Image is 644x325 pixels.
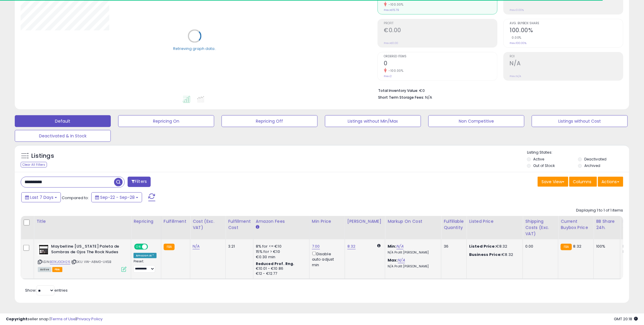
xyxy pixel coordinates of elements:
[347,218,383,225] div: [PERSON_NAME]
[596,244,616,249] div: 100%
[384,41,399,45] small: Prev: €0.00
[173,46,216,51] div: Retrieving graph data..
[469,218,520,225] div: Listed Price
[21,192,61,202] button: Last 7 Days
[378,95,425,100] b: Short Term Storage Fees:
[38,244,126,271] div: ASIN:
[222,115,318,127] button: Repricing Off
[91,192,142,202] button: Sep-22 - Sep-28
[256,249,305,254] div: 15% for > €10
[38,244,50,256] img: 310xPKty94L._SL40_.jpg
[469,244,518,249] div: €8.32
[510,55,623,58] span: ROI
[164,244,175,250] small: FBA
[510,41,527,45] small: Prev: 100.00%
[21,162,47,168] div: Clear All Filters
[77,316,103,322] a: Privacy Policy
[396,243,404,249] a: N/A
[510,60,623,68] h2: N/A
[388,251,437,255] p: N/A Profit [PERSON_NAME]
[347,243,356,249] a: 8.32
[576,208,623,213] div: Displaying 1 to 1 of 1 items
[510,35,522,40] small: 0.00%
[623,249,642,254] div: FBM: 0
[527,150,629,155] p: Listing States:
[584,157,606,162] label: Deactivated
[134,218,159,225] div: Repricing
[469,243,496,249] b: Listed Price:
[228,244,249,249] div: 3.21
[384,60,497,68] h2: 0
[387,2,404,7] small: -100.00%
[135,244,142,249] span: ON
[510,27,623,35] h2: 100.00%
[385,216,441,239] th: The percentage added to the cost of goods (COGS) that forms the calculator for Min & Max prices.
[398,257,405,263] a: N/A
[25,287,68,293] span: Show: entries
[569,177,597,187] button: Columns
[134,253,157,258] div: Amazon AI *
[256,271,305,276] div: €12 - €12.77
[561,244,572,250] small: FBA
[525,218,556,237] div: Shipping Costs (Exc. VAT)
[598,177,623,187] button: Actions
[312,218,342,225] div: Min Price
[118,115,214,127] button: Repricing On
[52,267,62,272] span: FBA
[444,244,462,249] div: 36
[573,179,592,185] span: Columns
[256,218,307,225] div: Amazon Fees
[538,177,568,187] button: Save View
[134,259,157,273] div: Preset:
[388,243,396,249] b: Min:
[325,115,421,127] button: Listings without Min/Max
[256,225,259,230] small: Amazon Fees.
[469,252,502,257] b: Business Price:
[384,55,497,58] span: Ordered Items
[378,88,419,93] b: Total Inventory Value:
[388,218,439,225] div: Markup on Cost
[525,244,554,249] div: 0.00
[510,22,623,25] span: Avg. Buybox Share
[147,244,157,249] span: OFF
[534,163,555,168] label: Out of Stock
[62,195,89,201] span: Compared to:
[425,95,432,100] span: N/A
[534,157,544,162] label: Active
[378,87,619,94] li: €0
[6,316,103,322] div: seller snap | |
[71,259,111,264] span: | SKU: VW-A8M0-UK5B
[38,267,51,272] span: All listings currently available for purchase on Amazon
[573,243,582,249] span: 8.32
[469,252,518,257] div: €8.32
[384,74,392,78] small: Prev: 2
[228,218,251,231] div: Fulfillment Cost
[256,261,295,266] b: Reduced Prof. Rng.
[428,115,524,127] button: Non Competitive
[51,244,123,256] b: Maybelline [US_STATE] Paleta de Sombras de Ojos The Rock Nudes
[596,218,618,231] div: BB Share 24h.
[584,163,600,168] label: Archived
[444,218,464,231] div: Fulfillable Quantity
[256,254,305,260] div: €0.30 min
[100,194,135,200] span: Sep-22 - Sep-28
[51,316,76,322] a: Terms of Use
[36,218,129,225] div: Title
[561,218,591,231] div: Current Buybox Price
[31,152,54,160] h5: Listings
[384,27,497,35] h2: €0.00
[50,259,70,264] a: B01KJGOH26
[15,115,111,127] button: Default
[256,244,305,249] div: 8% for <= €10
[193,243,200,249] a: N/A
[510,74,521,78] small: Prev: N/A
[388,264,437,269] p: N/A Profit [PERSON_NAME]
[164,218,188,225] div: Fulfillment
[623,244,642,249] div: FBA: 0
[30,194,53,200] span: Last 7 Days
[532,115,628,127] button: Listings without Cost
[6,316,27,322] strong: Copyright
[15,130,111,142] button: Deactivated & In Stock
[256,266,305,271] div: €10.01 - €10.86
[614,316,638,322] span: 2025-10-6 20:18 GMT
